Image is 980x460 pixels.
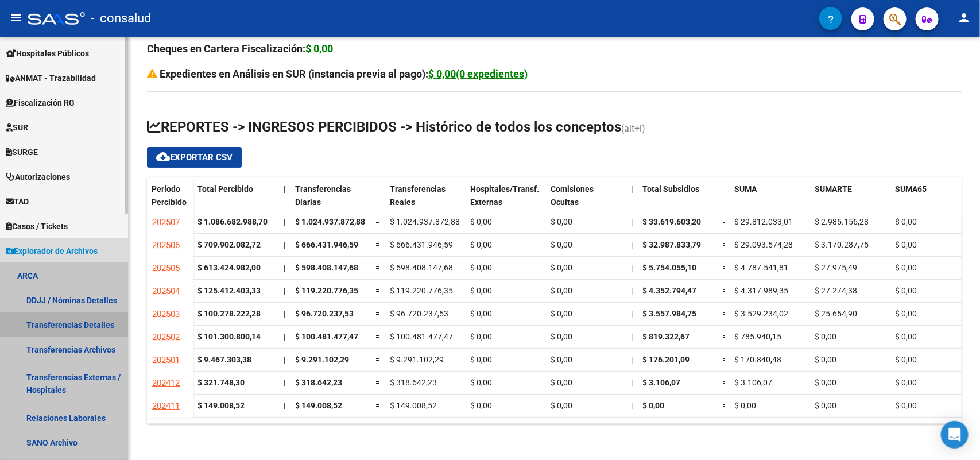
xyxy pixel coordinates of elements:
[815,378,836,387] span: $ 0,00
[375,217,380,226] span: =
[197,217,268,226] strong: $ 1.086.682.988,70
[6,72,96,84] span: ANMAT - Trazabilidad
[6,195,29,208] span: TAD
[734,184,757,194] span: SUMA
[6,96,75,109] span: Fiscalización RG
[470,286,492,295] span: $ 0,00
[390,309,448,318] span: $ 96.720.237,53
[895,263,917,272] span: $ 0,00
[6,220,68,233] span: Casos / Tickets
[152,184,187,207] span: Período Percibido
[147,177,193,225] datatable-header-cell: Período Percibido
[385,177,466,225] datatable-header-cell: Transferencias Reales
[815,332,836,341] span: $ 0,00
[152,378,180,388] span: 202412
[295,378,342,387] span: $ 318.642,23
[730,177,810,225] datatable-header-cell: SUMA
[197,401,245,410] strong: $ 149.008,52
[642,240,701,249] span: $ 32.987.833,79
[197,263,261,272] strong: $ 613.424.982,00
[815,240,869,249] span: $ 3.170.287,75
[284,355,285,364] span: |
[642,184,699,194] span: Total Subsidios
[895,184,927,194] span: SUMA65
[642,309,696,318] span: $ 3.557.984,75
[723,286,727,295] span: =
[895,332,917,341] span: $ 0,00
[642,355,690,364] span: $ 176.201,09
[734,240,793,249] span: $ 29.093.574,28
[631,184,633,194] span: |
[551,184,594,207] span: Comisiones Ocultas
[723,217,727,226] span: =
[734,286,788,295] span: $ 4.317.989,35
[390,355,444,364] span: $ 9.291.102,29
[734,263,788,272] span: $ 4.787.541,81
[895,286,917,295] span: $ 0,00
[551,286,572,295] span: $ 0,00
[470,332,492,341] span: $ 0,00
[551,378,572,387] span: $ 0,00
[284,217,285,226] span: |
[895,309,917,318] span: $ 0,00
[631,217,633,226] span: |
[197,184,253,194] span: Total Percibido
[295,401,342,410] span: $ 149.008,52
[895,378,917,387] span: $ 0,00
[642,286,696,295] span: $ 4.352.794,47
[642,401,664,410] span: $ 0,00
[723,309,727,318] span: =
[375,332,380,341] span: =
[470,309,492,318] span: $ 0,00
[152,401,180,411] span: 202411
[305,41,333,57] div: $ 0,00
[284,240,285,249] span: |
[642,378,680,387] span: $ 3.106,07
[470,240,492,249] span: $ 0,00
[295,309,354,318] span: $ 96.720.237,53
[631,263,633,272] span: |
[734,217,793,226] span: $ 29.812.033,01
[295,355,349,364] span: $ 9.291.102,29
[284,401,285,410] span: |
[6,121,28,134] span: SUR
[631,286,633,295] span: |
[815,184,852,194] span: SUMARTE
[375,240,380,249] span: =
[815,309,857,318] span: $ 25.654,90
[626,177,638,225] datatable-header-cell: |
[6,171,70,183] span: Autorizaciones
[147,42,333,55] strong: Cheques en Cartera Fiscalización:
[631,240,633,249] span: |
[91,6,151,31] span: - consalud
[815,401,836,410] span: $ 0,00
[152,309,180,319] span: 202503
[9,11,23,25] mat-icon: menu
[723,401,727,410] span: =
[152,332,180,342] span: 202502
[197,355,251,364] strong: $ 9.467.303,38
[295,263,358,272] span: $ 598.408.147,68
[295,217,365,226] span: $ 1.024.937.872,88
[390,332,453,341] span: $ 100.481.477,47
[375,263,380,272] span: =
[551,309,572,318] span: $ 0,00
[375,355,380,364] span: =
[375,286,380,295] span: =
[197,240,261,249] strong: $ 709.902.082,72
[734,332,781,341] span: $ 785.940,15
[152,286,180,296] span: 202504
[895,217,917,226] span: $ 0,00
[631,378,633,387] span: |
[152,217,180,227] span: 202507
[390,217,460,226] span: $ 1.024.937.872,88
[890,177,971,225] datatable-header-cell: SUMA65
[551,217,572,226] span: $ 0,00
[631,309,633,318] span: |
[197,309,261,318] strong: $ 100.278.222,28
[375,401,380,410] span: =
[152,355,180,365] span: 202501
[390,401,437,410] span: $ 149.008,52
[734,378,772,387] span: $ 3.106,07
[295,240,358,249] span: $ 666.431.946,59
